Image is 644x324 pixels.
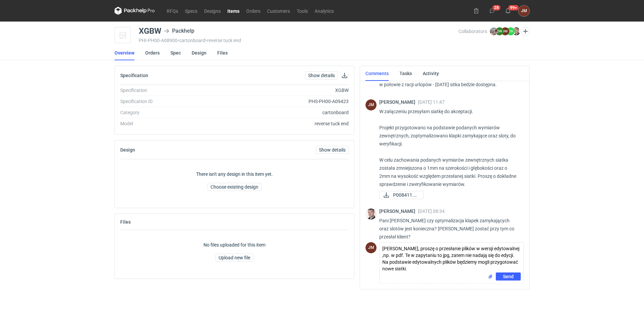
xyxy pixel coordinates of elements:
[139,27,161,35] div: XGBW
[490,27,498,35] img: Michał Palasek
[379,191,424,199] a: P008411.pdf
[418,208,445,214] span: [DATE] 08:34
[212,109,349,116] div: cartonboard
[399,66,412,81] a: Tasks
[120,120,212,127] div: Model
[205,38,241,43] span: • reverse tuck end
[311,7,337,15] a: Analytics
[219,255,250,260] span: Upload new file
[379,99,418,105] span: [PERSON_NAME]
[503,5,513,16] button: 99+
[503,274,514,279] span: Send
[379,107,518,188] p: W załączeniu przesyłam siatkę do akceptacji. Projekt przygotowano na podstawie podanych wymiarów ...
[365,99,377,110] figcaption: JM
[496,272,521,281] button: Send
[145,45,160,60] a: Orders
[316,146,349,154] a: Show details
[164,27,194,35] div: Packhelp
[365,208,377,220] img: Maciej Sikora
[423,66,439,81] a: Activity
[379,208,418,214] span: [PERSON_NAME]
[418,99,445,105] span: [DATE] 11:47
[120,98,212,105] div: Specification ID
[341,71,349,79] button: Download specification
[217,45,228,60] a: Files
[293,7,311,15] a: Tools
[365,242,377,253] figcaption: JM
[365,242,377,253] div: JOANNA MOCZAŁA
[518,5,529,17] div: JOANNA MOCZAŁA
[182,7,201,15] a: Specs
[120,87,212,94] div: Specification
[487,5,497,16] button: 28
[120,109,212,116] div: Category
[518,5,529,17] button: JM
[115,45,134,60] a: Overview
[120,219,131,225] h2: Files
[458,29,487,34] span: Collaborators
[264,7,293,15] a: Customers
[501,27,509,35] figcaption: JM
[224,7,243,15] a: Items
[201,7,224,15] a: Designs
[207,183,261,191] button: Choose existing design
[203,241,265,248] p: No files uploaded for this item
[211,185,258,189] span: Choose existing design
[365,99,377,110] div: JOANNA MOCZAŁA
[212,87,349,94] div: XGBW
[192,45,206,60] a: Design
[495,27,504,35] figcaption: DN
[196,171,273,177] p: There isn't any design in this item yet.
[507,27,515,35] figcaption: CG
[120,147,135,153] h2: Design
[139,38,458,43] div: PHI-PH00-A08900
[243,7,264,15] a: Orders
[163,7,182,15] a: RFQs
[305,71,338,79] a: Show details
[115,7,155,15] svg: Packhelp Pro
[212,98,349,105] div: PHS-PH00-A09423
[178,38,205,43] span: • cartonboard
[393,191,418,199] span: P008411.pdf
[512,27,520,35] img: Maciej Sikora
[521,27,530,36] button: Edit collaborators
[120,73,148,78] h2: Specification
[379,217,518,241] p: Pani [PERSON_NAME] czy optymalizacja klapek zamykających oraz slotów jest konieczna? [PERSON_NAME...
[365,66,389,81] a: Comments
[216,254,253,262] button: Upload new file
[380,242,523,272] textarea: [PERSON_NAME], proszę o przesłanie plików w wersji edytowalnej ,np. w pdf. Te w zapytaniu to jpg,...
[212,120,349,127] div: reverse tuck end
[170,45,181,60] a: Spec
